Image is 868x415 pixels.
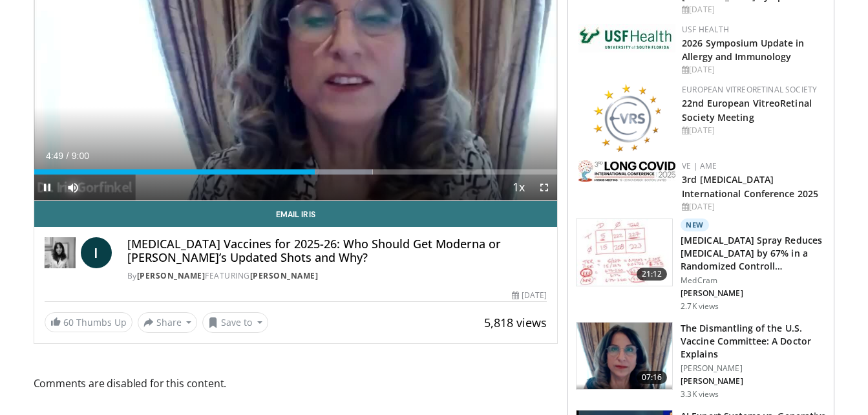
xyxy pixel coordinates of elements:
[512,290,547,301] div: [DATE]
[137,270,206,281] a: [PERSON_NAME]
[682,173,818,199] a: 3rd [MEDICAL_DATA] International Conference 2025
[681,218,709,231] p: New
[593,84,661,152] img: ee0f788f-b72d-444d-91fc-556bb330ec4c.png.150x105_q85_autocrop_double_scale_upscale_version-0.2.png
[34,375,558,392] span: Comments are disabled for this content.
[681,288,826,299] p: [PERSON_NAME]
[202,312,268,333] button: Save to
[531,175,557,200] button: Fullscreen
[681,363,826,374] p: [PERSON_NAME]
[682,97,812,123] a: 22nd European VitreoRetinal Society Meeting
[67,151,69,161] span: /
[637,371,668,384] span: 07:16
[576,218,826,312] a: 21:12 New [MEDICAL_DATA] Spray Reduces [MEDICAL_DATA] by 67% in a Randomized Controll… MedCram [P...
[81,237,112,268] a: I
[578,160,675,182] img: a2792a71-925c-4fc2-b8ef-8d1b21aec2f7.png.150x105_q85_autocrop_double_scale_upscale_version-0.2.jpg
[681,389,719,399] p: 3.3K views
[682,125,823,136] div: [DATE]
[682,84,817,95] a: European VitreoRetinal Society
[681,322,826,361] h3: The Dismantling of the U.S. Vaccine Committee: A Doctor Explains
[681,376,826,387] p: [PERSON_NAME]
[682,201,823,213] div: [DATE]
[578,24,675,52] img: 6ba8804a-8538-4002-95e7-a8f8012d4a11.png.150x105_q85_autocrop_double_scale_upscale_version-0.2.jpg
[34,201,558,227] a: Email Iris
[682,4,823,16] div: [DATE]
[682,160,717,171] a: VE | AME
[681,275,826,286] p: MedCram
[127,237,547,265] h4: [MEDICAL_DATA] Vaccines for 2025-26: Who Should Get Moderna or [PERSON_NAME]’s Updated Shots and ...
[681,234,826,273] h3: [MEDICAL_DATA] Spray Reduces [MEDICAL_DATA] by 67% in a Randomized Controll…
[45,237,76,268] img: Dr. Iris Gorfinkel
[46,151,63,161] span: 4:49
[682,37,804,63] a: 2026 Symposium Update in Allergy and Immunology
[60,175,86,200] button: Mute
[138,312,198,333] button: Share
[34,175,60,200] button: Pause
[63,316,74,328] span: 60
[127,270,547,282] div: By FEATURING
[577,219,672,286] img: 500bc2c6-15b5-4613-8fa2-08603c32877b.150x105_q85_crop-smart_upscale.jpg
[34,169,558,175] div: Progress Bar
[682,24,729,35] a: USF Health
[45,312,132,332] a: 60 Thumbs Up
[576,322,826,399] a: 07:16 The Dismantling of the U.S. Vaccine Committee: A Doctor Explains [PERSON_NAME] [PERSON_NAME...
[250,270,319,281] a: [PERSON_NAME]
[637,268,668,281] span: 21:12
[681,301,719,312] p: 2.7K views
[577,323,672,390] img: 2f1694d0-efcf-4286-8bef-bfc8115e1861.png.150x105_q85_crop-smart_upscale.png
[682,64,823,76] div: [DATE]
[484,315,547,330] span: 5,818 views
[72,151,89,161] span: 9:00
[505,175,531,200] button: Playback Rate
